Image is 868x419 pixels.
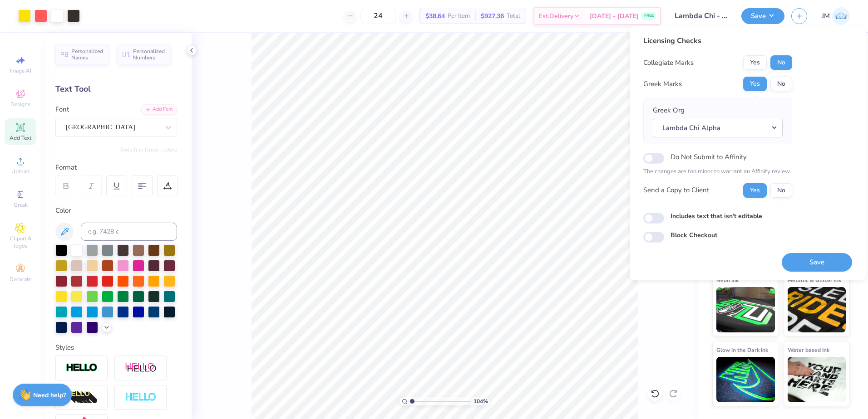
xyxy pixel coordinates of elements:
span: Glow in the Dark Ink [716,345,768,355]
button: Save [782,253,852,272]
span: [DATE] - [DATE] [590,11,639,21]
button: No [770,55,792,70]
label: Do Not Submit to Affinity [671,151,747,163]
span: Personalized Numbers [133,48,165,61]
span: Total [507,11,520,21]
img: Water based Ink [788,357,846,402]
a: JM [822,7,850,25]
span: $927.36 [481,11,504,21]
span: Water based Ink [788,345,829,355]
div: Send a Copy to Client [643,185,709,195]
div: Greek Marks [643,79,682,89]
label: Greek Org [653,105,685,116]
img: Joshua Malaki [832,7,850,25]
label: Block Checkout [671,230,717,240]
label: Includes text that isn't editable [671,211,762,221]
div: Add Font [141,104,177,115]
label: Font [55,104,69,115]
img: Neon Ink [716,287,775,332]
input: Untitled Design [668,7,735,25]
input: – – [360,8,396,24]
button: Yes [743,55,767,70]
button: Yes [743,77,767,91]
span: Designs [10,101,30,108]
span: Add Text [10,134,31,141]
span: Decorate [10,276,31,283]
button: Yes [743,183,767,198]
button: No [770,77,792,91]
img: 3d Illusion [66,390,98,405]
div: Styles [55,342,177,353]
button: No [770,183,792,198]
button: Save [741,8,784,24]
img: Stroke [66,363,98,373]
img: Negative Space [125,392,157,403]
span: $38.64 [425,11,445,21]
strong: Need help? [33,391,66,400]
span: Upload [11,168,30,175]
span: Image AI [10,67,31,74]
span: JM [822,11,830,21]
span: Per Item [448,11,470,21]
div: Color [55,205,177,216]
span: Clipart & logos [5,235,36,249]
img: Shadow [125,362,157,374]
div: Licensing Checks [643,35,792,46]
span: Est. Delivery [539,11,573,21]
span: 104 % [473,397,488,405]
span: Personalized Names [71,48,104,61]
button: Lambda Chi Alpha [653,119,783,137]
input: e.g. 7428 c [81,223,177,241]
img: Glow in the Dark Ink [716,357,775,402]
p: The changes are too minor to warrant an Affinity review. [643,167,792,176]
div: Collegiate Marks [643,58,694,68]
span: Greek [14,201,28,209]
div: Text Tool [55,83,177,95]
button: Switch to Greek Letters [120,146,177,153]
img: Metallic & Glitter Ink [788,287,846,332]
div: Format [55,162,178,173]
span: FREE [644,13,654,19]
